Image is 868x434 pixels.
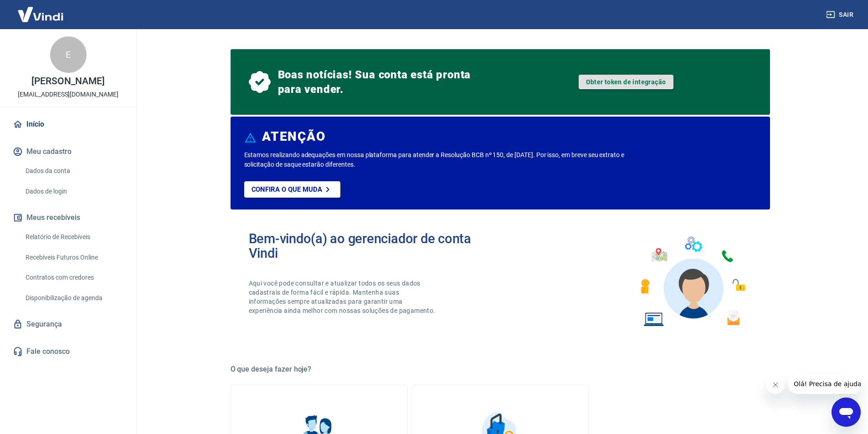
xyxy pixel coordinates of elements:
a: Recebíveis Futuros Online [22,248,125,267]
a: Início [11,114,125,134]
a: Dados de login [22,182,125,201]
img: Imagem de um avatar masculino com diversos icones exemplificando as funcionalidades do gerenciado... [632,231,752,332]
a: Confira o que muda [244,181,340,198]
p: Confira o que muda [252,185,322,194]
button: Meu cadastro [11,142,125,162]
iframe: Botão para abrir a janela de mensagens [832,398,861,427]
p: Estamos realizando adequações em nossa plataforma para atender a Resolução BCB nº 150, de [DATE].... [244,150,654,169]
h6: ATENÇÃO [262,132,325,141]
a: Fale conosco [11,342,125,362]
a: Disponibilização de agenda [22,289,125,307]
a: Segurança [11,314,125,334]
p: [PERSON_NAME] [31,77,104,86]
a: Obter token de integração [579,75,673,89]
h2: Bem-vindo(a) ao gerenciador de conta Vindi [249,231,500,260]
a: Dados da conta [22,162,125,180]
div: E [50,36,87,73]
button: Sair [824,6,857,23]
h5: O que deseja fazer hoje? [231,365,770,374]
iframe: Fechar mensagem [766,376,785,394]
button: Meus recebíveis [11,208,125,228]
iframe: Mensagem da empresa [788,374,861,394]
a: Relatório de Recebíveis [22,228,125,246]
span: Olá! Precisa de ajuda? [5,6,77,14]
p: [EMAIL_ADDRESS][DOMAIN_NAME] [18,90,118,99]
img: Vindi [11,0,70,28]
p: Aqui você pode consultar e atualizar todos os seus dados cadastrais de forma fácil e rápida. Mant... [249,279,437,315]
span: Boas notícias! Sua conta está pronta para vender. [278,67,475,97]
a: Contratos com credores [22,268,125,287]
